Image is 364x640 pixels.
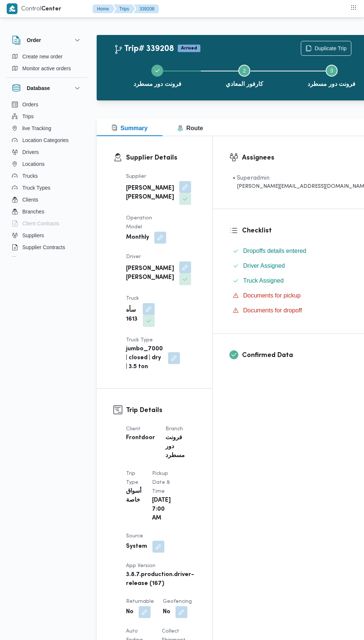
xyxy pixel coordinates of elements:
button: Duplicate Trip [301,41,351,56]
button: 339208 [133,4,159,13]
b: System [126,542,147,551]
span: Supplier Contracts [22,243,65,252]
b: [PERSON_NAME] [PERSON_NAME] [126,184,174,202]
span: Create new order [22,52,62,61]
span: Devices [22,255,41,264]
svg: Step 1 is complete [154,68,160,74]
button: Client Contracts [9,218,85,229]
div: Database [6,99,88,260]
button: Supplier Contracts [9,241,85,253]
button: Database [12,84,82,93]
button: Orders [9,99,85,110]
span: Client Contracts [22,219,59,228]
span: Trip Type [126,471,138,485]
span: Suppliers [22,231,44,240]
span: Operation Model [126,216,152,229]
b: [DATE] 7:00 AM [152,496,171,523]
span: Branches [22,207,44,216]
b: 3.8.7.production.driver-release (167) [126,570,194,588]
span: Duplicate Trip [315,44,347,53]
button: Devices [9,253,85,265]
span: Summary [112,125,148,131]
span: Dropoffs details entered [243,247,306,255]
button: Drivers [9,146,85,158]
span: Documents for dropoff [243,306,302,315]
button: Truck Types [9,182,85,194]
button: كارفور المعادي [201,56,288,94]
b: Arrived [181,46,197,51]
div: Order [6,51,88,77]
span: Arrived [178,45,200,52]
span: Clients [22,195,38,204]
span: 3 [330,68,333,74]
button: live Tracking [9,122,85,134]
b: فرونت دور مسطرد [165,434,185,460]
b: [PERSON_NAME] [PERSON_NAME] [126,264,174,282]
span: Dropoffs details entered [243,248,306,254]
span: Trucks [22,171,38,180]
span: Monitor active orders [22,64,71,73]
button: Order [12,36,82,45]
span: Location Categories [22,136,69,145]
span: Documents for pickup [243,292,301,299]
span: Geofencing [163,599,192,604]
button: Trips [113,4,135,13]
span: Truck Types [22,183,50,192]
span: Driver Assigned [243,261,285,270]
span: App Version [126,563,155,568]
span: Documents for dropoff [243,307,302,313]
h3: Trip Details [126,405,196,415]
h3: Order [27,36,41,45]
span: Orders [22,100,38,109]
span: 2 [243,68,246,74]
span: Truck Assigned [243,277,284,284]
button: Trucks [9,170,85,182]
span: live Tracking [22,124,51,133]
span: كارفور المعادي [226,80,263,89]
button: فرونت دور مسطرد [114,56,201,94]
span: Branch [165,427,183,431]
span: فرونت دور مسطرد [307,80,355,89]
b: Monthly [126,233,149,242]
button: Home [93,4,115,13]
span: Truck Type [126,338,153,342]
h2: Trip# 339208 [114,44,174,54]
b: سأه 1613 [126,306,138,324]
span: فرونت دور مسطرد [133,80,181,89]
h3: Supplier Details [126,153,196,163]
button: Suppliers [9,229,85,241]
button: Clients [9,194,85,206]
img: X8yXhbKr1z7QwAAAABJRU5ErkJggg== [7,3,17,14]
b: No [126,608,133,617]
span: Locations [22,160,45,168]
span: Returnable [126,599,154,604]
span: Source [126,534,143,538]
span: Pickup date & time [152,471,170,494]
b: No [163,608,170,617]
button: Branches [9,206,85,218]
span: Client [126,427,141,431]
button: Trips [9,110,85,122]
b: Frontdoor [126,434,155,443]
button: Create new order [9,51,85,62]
span: Truck [126,296,139,301]
button: Location Categories [9,134,85,146]
h3: Database [27,84,50,93]
span: Driver Assigned [243,263,285,269]
span: Supplier [126,174,146,179]
button: Locations [9,158,85,170]
span: Driver [126,254,141,259]
button: Monitor active orders [9,62,85,74]
b: أسواق خاصة [126,487,142,505]
span: Truck Assigned [243,276,284,285]
span: Route [177,125,203,131]
b: Center [41,6,61,12]
span: Drivers [22,148,39,157]
span: Documents for pickup [243,291,301,300]
b: jumbo_7000 | closed | dry | 3.5 ton [126,345,163,372]
span: Trips [22,112,34,121]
